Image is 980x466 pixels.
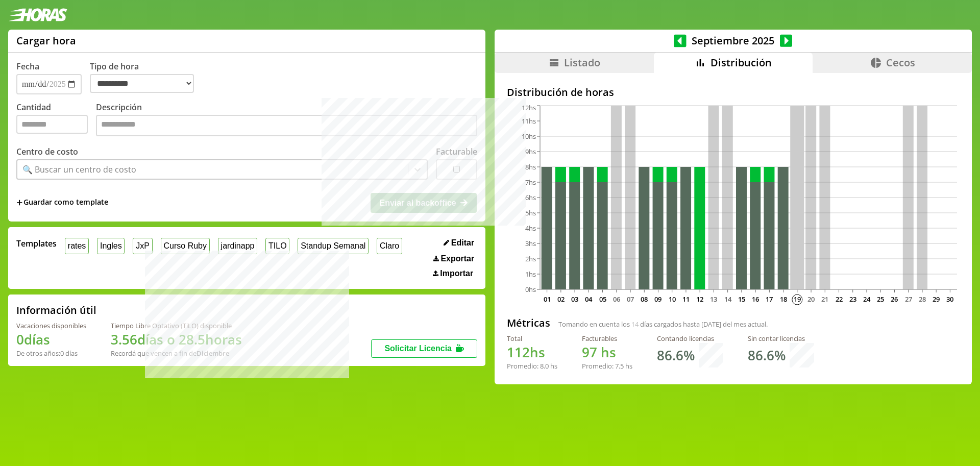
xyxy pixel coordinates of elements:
[507,334,557,343] div: Total
[507,316,550,330] h2: Métricas
[90,61,202,94] label: Tipo de hora
[571,295,578,304] text: 03
[111,321,242,330] div: Tiempo Libre Optativo (TiLO) disponible
[682,295,690,304] text: 11
[90,74,194,93] select: Tipo de hora
[946,295,953,304] text: 30
[16,61,39,72] label: Fecha
[525,269,536,279] tspan: 1hs
[16,238,57,249] span: Templates
[525,224,536,233] tspan: 4hs
[543,295,550,304] text: 01
[613,295,620,304] text: 06
[16,102,96,139] label: Cantidad
[696,295,703,304] text: 12
[849,295,856,304] text: 23
[371,339,477,358] button: Solicitar Licencia
[557,295,565,304] text: 02
[522,103,536,112] tspan: 12hs
[657,346,695,364] h1: 86.6 %
[766,295,773,304] text: 17
[111,330,242,349] h1: 3.56 días o 28.5 horas
[111,349,242,358] div: Recordá que vencen a fin de
[582,343,597,361] span: 97
[507,343,530,361] span: 112
[748,334,814,343] div: Sin contar licencias
[440,254,474,263] span: Exportar
[582,343,632,361] h1: hs
[641,295,648,304] text: 08
[525,178,536,187] tspan: 7hs
[522,132,536,141] tspan: 10hs
[779,295,787,304] text: 18
[919,295,926,304] text: 28
[687,34,780,47] span: Septiembre 2025
[265,238,289,254] button: TILO
[430,254,477,264] button: Exportar
[933,295,940,304] text: 29
[525,239,536,248] tspan: 3hs
[451,238,474,248] span: Editar
[507,361,557,371] div: Promedio: hs
[525,147,536,156] tspan: 9hs
[631,320,639,329] span: 14
[724,295,731,304] text: 14
[507,343,557,361] h1: hs
[821,295,828,304] text: 21
[627,295,634,304] text: 07
[525,208,536,217] tspan: 5hs
[752,295,759,304] text: 16
[710,295,717,304] text: 13
[440,269,473,278] span: Importar
[133,238,152,254] button: JxP
[16,349,86,358] div: De otros años: 0 días
[738,295,745,304] text: 15
[525,193,536,202] tspan: 6hs
[507,85,960,99] h2: Distribución de horas
[16,197,108,208] span: +Guardar como template
[97,238,125,254] button: Ingles
[96,115,477,136] textarea: Descripción
[16,197,22,208] span: +
[886,56,915,69] span: Cecos
[22,164,136,175] div: 🔍 Buscar un centro de costo
[377,238,402,254] button: Claro
[384,344,452,353] span: Solicitar Licencia
[657,334,723,343] div: Contando licencias
[525,254,536,263] tspan: 2hs
[564,56,600,69] span: Listado
[440,238,477,248] button: Editar
[540,361,549,371] span: 8.0
[525,162,536,171] tspan: 8hs
[16,330,86,349] h1: 0 días
[161,238,210,254] button: Curso Ruby
[16,303,96,317] h2: Información útil
[748,346,786,364] h1: 86.6 %
[807,295,815,304] text: 20
[16,146,78,157] label: Centro de costo
[669,295,676,304] text: 10
[16,321,86,330] div: Vacaciones disponibles
[16,115,88,134] input: Cantidad
[436,146,477,157] label: Facturable
[877,295,884,304] text: 25
[96,102,477,139] label: Descripción
[863,295,871,304] text: 24
[794,295,801,304] text: 19
[65,238,89,254] button: rates
[8,8,67,21] img: logotipo
[891,295,898,304] text: 26
[16,34,76,47] h1: Cargar hora
[585,295,593,304] text: 04
[904,295,912,304] text: 27
[582,361,632,371] div: Promedio: hs
[710,56,772,69] span: Distribución
[218,238,257,254] button: jardinapp
[197,349,229,358] b: Diciembre
[835,295,842,304] text: 22
[558,320,768,329] span: Tomando en cuenta los días cargados hasta [DATE] del mes actual.
[599,295,606,304] text: 05
[522,116,536,126] tspan: 11hs
[525,285,536,294] tspan: 0hs
[615,361,624,371] span: 7.5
